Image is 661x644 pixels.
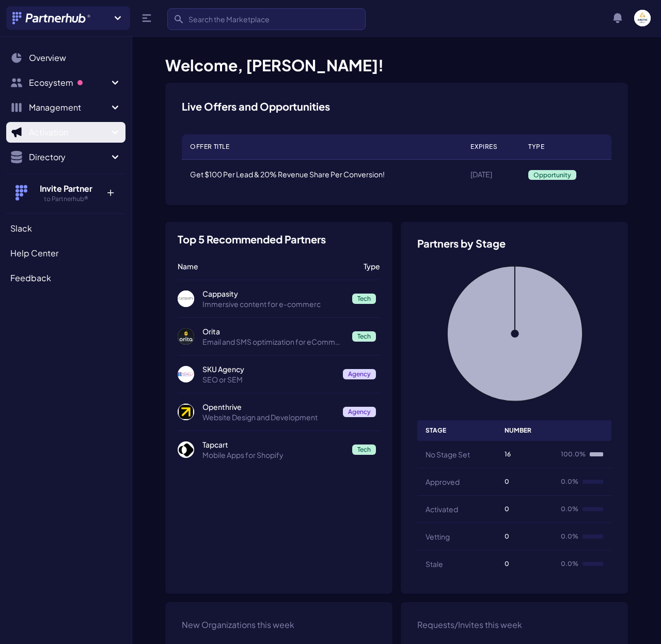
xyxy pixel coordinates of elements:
td: 0 [496,523,553,550]
p: + [99,182,121,199]
th: Approved [417,468,496,495]
button: Ecosystem [6,72,125,93]
span: Tech [352,444,376,455]
th: Offer Title [182,134,462,160]
input: Search the Marketplace [167,8,366,30]
button: Invite Partner to Partnerhub® + [6,174,125,211]
a: Feedback [6,268,125,288]
a: Overview [6,48,125,68]
td: 0 [496,468,553,495]
img: Openthrive [178,404,194,420]
h3: New Organizations this week [182,619,294,631]
th: Vetting [417,523,496,550]
h3: Requests/Invites this week [417,619,522,631]
p: Type [364,261,380,271]
button: Activation [6,122,125,143]
span: Overview [29,52,66,64]
span: Ecosystem [29,76,109,89]
a: SKU Agency SKU Agency SEO or SEM Agency [178,364,380,385]
p: Orita [202,326,344,336]
span: Tech [352,294,376,304]
th: Type [520,134,611,160]
a: Tapcart Tapcart Mobile Apps for Shopify Tech [178,439,380,460]
span: Feedback [10,272,51,284]
span: Opportunity [528,170,576,180]
span: Management [29,101,109,114]
p: Email and SMS optimization for eCommerce. [202,336,344,347]
span: Slack [10,222,32,235]
span: 0.0% [561,560,578,568]
p: SEO or SEM [202,374,335,385]
span: 0.0% [561,532,578,541]
img: Orita [178,328,194,345]
span: Help Center [10,247,58,259]
p: Name [178,261,355,271]
td: 0 [496,550,553,577]
img: user photo [634,10,651,26]
h3: Partners by Stage [417,238,611,249]
img: Partnerhub® Logo [12,12,91,24]
td: 16 [496,441,553,468]
a: Cappasity Cappasity Immersive content for e-commerc Tech [178,288,380,309]
a: Orita Orita Email and SMS optimization for eCommerce. Tech [178,326,380,347]
span: Agency [343,369,376,379]
td: [DATE] [462,160,520,189]
p: Openthrive [202,402,335,412]
h3: Live Offers and Opportunities [182,99,330,114]
button: Management [6,97,125,118]
a: Slack [6,218,125,239]
p: Tapcart [202,439,344,450]
th: Activated [417,495,496,523]
td: 0 [496,495,553,523]
p: Cappasity [202,288,344,299]
span: Activation [29,126,109,139]
p: Immersive content for e-commerc [202,299,344,309]
span: Directory [29,151,109,163]
button: Directory [6,147,125,167]
th: Stage [417,420,496,441]
th: No Stage Set [417,441,496,468]
span: 0.0% [561,478,578,486]
th: Number [496,420,553,441]
a: Openthrive Openthrive Website Design and Development Agency [178,402,380,422]
h4: Invite Partner [33,182,99,195]
a: Get $100 Per Lead & 20% Revenue Share Per Conversion! [190,170,385,179]
a: Help Center [6,243,125,264]
img: SKU Agency [178,366,194,382]
span: 100.0% [561,450,586,458]
p: SKU Agency [202,364,335,374]
p: Mobile Apps for Shopify [202,450,344,460]
h5: to Partnerhub® [33,195,99,203]
th: Expires [462,134,520,160]
img: Cappasity [178,290,194,307]
th: Stale [417,550,496,577]
h3: Top 5 Recommended Partners [178,234,326,244]
p: Website Design and Development [202,412,335,422]
span: Agency [343,407,376,417]
span: 0.0% [561,505,578,513]
span: Tech [352,331,376,342]
img: Tapcart [178,441,194,458]
span: Welcome, [PERSON_NAME]! [165,55,384,75]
